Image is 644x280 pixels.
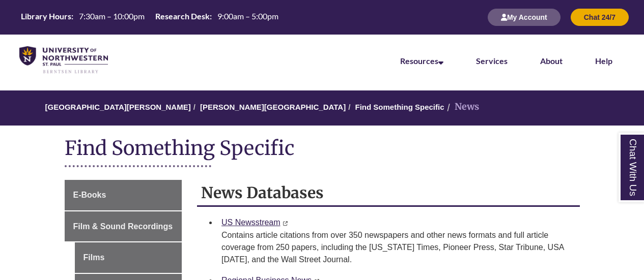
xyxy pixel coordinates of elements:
[65,136,580,163] h1: Find Something Specific
[65,180,182,210] a: E-Books
[444,100,479,114] li: News
[217,11,278,21] span: 9:00am – 5:00pm
[65,211,182,242] a: Film & Sound Recordings
[73,191,106,199] span: E-Books
[595,56,612,66] a: Help
[75,242,182,273] a: Films
[73,222,173,231] span: Film & Sound Recordings
[200,103,346,111] a: [PERSON_NAME][GEOGRAPHIC_DATA]
[17,11,283,24] a: Hours Today
[488,13,561,21] a: My Account
[571,9,629,26] button: Chat 24/7
[283,221,288,226] i: This link opens in a new window
[400,56,443,66] a: Resources
[540,56,563,66] a: About
[17,11,75,22] th: Library Hours:
[571,13,629,21] a: Chat 24/7
[221,218,281,227] a: US Newsstream
[476,56,508,66] a: Services
[79,11,145,21] span: 7:30am – 10:00pm
[488,9,561,26] button: My Account
[221,229,572,266] div: Contains article citations from over 350 newspapers and other news formats and full article cover...
[19,46,108,74] img: UNWSP Library Logo
[197,180,580,207] h2: News Databases
[355,103,444,111] a: Find Something Specific
[17,11,283,23] table: Hours Today
[45,103,191,111] a: [GEOGRAPHIC_DATA][PERSON_NAME]
[151,11,213,22] th: Research Desk:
